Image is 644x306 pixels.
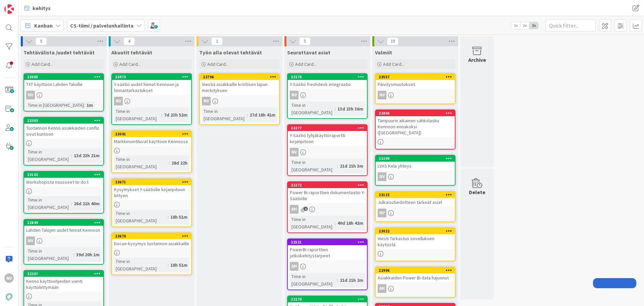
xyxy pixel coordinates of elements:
[112,137,191,146] div: Markkinointiluvat käyttöön Kennossa
[291,297,367,302] div: 22270
[24,172,103,178] div: 23102
[376,162,455,170] div: LVAS Kela yhteys
[27,118,103,123] div: 23383
[84,101,85,109] span: :
[383,61,405,67] span: Add Card...
[85,101,95,109] div: 1m
[112,74,191,95] div: 23473Y-säätiö uudet hinnat Kennoon ja hinnantarkastukset
[73,251,74,258] span: :
[168,261,169,269] span: :
[26,236,35,245] div: NV
[288,239,367,260] div: 22521PowerBi raporttien jatkokehitystarpeet
[114,210,168,224] div: Time in [GEOGRAPHIC_DATA]
[202,97,211,105] div: NV
[20,2,55,14] a: kehitys
[291,126,367,130] div: 22277
[24,118,103,138] div: 23383Tuotannon Kenno asiakkaiden conflu sivut kuntoon
[287,49,330,56] span: Seurattavat asiat
[288,74,367,89] div: 22278Y-Säätiö freshdesk integraatio
[74,251,101,258] div: 39d 20h 1m
[4,4,14,14] img: Visit kanbanzone.com
[288,91,367,99] div: NV
[112,131,191,146] div: 23041Markkinointiluvat käyttöön Kennossa
[378,172,386,181] div: NV
[379,268,455,273] div: 22906
[290,273,337,288] div: Time in [GEOGRAPHIC_DATA]
[24,178,103,186] div: Workshopista nousseet to do:t
[24,91,103,99] div: NV
[112,185,191,200] div: Kysymykset Y-säätiölle kirjanpitoon liittyen
[169,213,189,221] div: 18h 51m
[24,80,103,89] div: TXT käyttöön Lahden Taloille
[376,284,455,293] div: AH
[288,131,367,146] div: Y-Säätiö tyhjäkäyttöraportti kirjanpitoon
[112,179,191,200] div: 23671Kysymykset Y-säätiölle kirjanpitoon liittyen
[376,156,455,162] div: 23209
[32,61,53,67] span: Add Card...
[337,276,338,284] span: :
[211,37,223,45] span: 1
[291,75,367,79] div: 22278
[290,216,335,230] div: Time in [GEOGRAPHIC_DATA]
[203,75,279,79] div: 22796
[248,111,277,119] div: 27d 18h 41m
[290,159,337,173] div: Time in [GEOGRAPHIC_DATA]
[112,233,191,248] div: 23670Docue-kysymys tuotannon asiakkaille
[112,179,191,185] div: 23671
[376,116,455,137] div: Tampuurin aikainen sähkölasku Kennoon ennakoksi ([GEOGRAPHIC_DATA])
[162,111,189,119] div: 7d 23h 52m
[376,192,455,207] div: 23115Julkaisutiedotteen tärkeät asiat
[123,37,135,45] span: 4
[288,205,367,214] div: AH
[112,80,191,95] div: Y-säätiö uudet hinnat Kennoon ja hinnantarkastukset
[24,172,103,186] div: 23102Workshopista nousseet to do:t
[34,21,53,30] span: Kanban
[115,180,191,184] div: 23671
[376,74,455,80] div: 23557
[70,22,133,29] b: CS-tiimi / palvelunhallinta
[119,61,141,67] span: Add Card...
[290,91,299,99] div: NV
[24,277,103,292] div: Kenno käyttöohjeiden vienti käyttöliittymään
[511,22,520,29] span: 1x
[24,220,103,234] div: 22849Lahden Talojen uudet hinnat Kennoon
[379,192,455,197] div: 23115
[545,19,596,32] input: Quick Filter...
[338,276,365,284] div: 21d 21h 2m
[72,152,101,159] div: 13d 23h 21m
[335,219,336,227] span: :
[529,22,538,29] span: 3x
[290,262,299,271] div: AH
[112,239,191,248] div: Docue-kysymys tuotannon asiakkaille
[26,148,71,163] div: Time in [GEOGRAPHIC_DATA]
[288,182,367,203] div: 22272Power Bi raporttien dokumentaatio Y-Säätiölle
[379,75,455,79] div: 23557
[299,37,311,45] span: 5
[291,183,367,187] div: 22272
[24,74,103,80] div: 23685
[288,148,367,157] div: NV
[288,296,367,302] div: 22270
[376,273,455,282] div: Asiakkaiden Power Bi data hajonnut
[114,97,123,105] div: NV
[33,4,51,12] span: kehitys
[202,107,247,122] div: Time in [GEOGRAPHIC_DATA]
[338,162,365,170] div: 21d 21h 3m
[24,271,103,277] div: 22267
[247,111,248,119] span: :
[378,209,386,217] div: NV
[387,37,398,45] span: 19
[376,228,455,249] div: 23022Viesti Tarkastus sovelluksen käytöstä
[26,91,35,99] div: NV
[26,247,73,262] div: Time in [GEOGRAPHIC_DATA]
[378,284,386,293] div: AH
[115,75,191,79] div: 23473
[36,37,47,45] span: 5
[336,105,365,113] div: 13d 23h 36m
[115,234,191,238] div: 23670
[27,220,103,225] div: 22849
[376,209,455,217] div: NV
[114,107,161,122] div: Time in [GEOGRAPHIC_DATA]
[27,172,103,177] div: 23102
[379,229,455,233] div: 23022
